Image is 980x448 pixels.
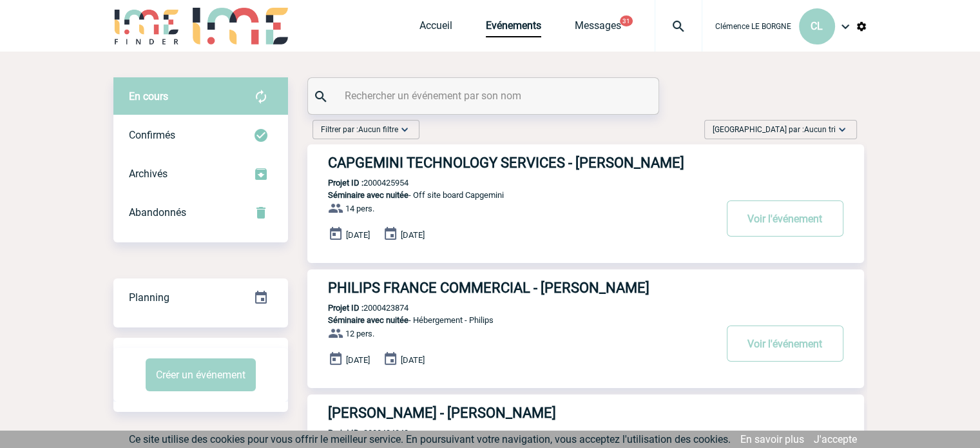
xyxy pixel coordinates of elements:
[328,155,715,171] h3: CAPGEMINI TECHNOLOGY SERVICES - [PERSON_NAME]
[345,204,374,213] span: 14 pers.
[575,19,621,37] a: Messages
[811,20,823,32] span: CL
[307,280,864,296] a: PHILIPS FRANCE COMMERCIAL - [PERSON_NAME]
[113,278,288,316] a: Planning
[328,405,715,421] h3: [PERSON_NAME] - [PERSON_NAME]
[713,123,836,136] span: [GEOGRAPHIC_DATA] par :
[358,125,398,134] span: Aucun filtre
[307,155,864,171] a: CAPGEMINI TECHNOLOGY SERVICES - [PERSON_NAME]
[836,123,849,136] img: baseline_expand_more_white_24dp-b.png
[328,428,363,438] b: Projet ID :
[146,358,256,391] button: Créer un événement
[129,433,731,445] span: Ce site utilise des cookies pour vous offrir le meilleur service. En poursuivant votre navigation...
[328,303,363,313] b: Projet ID :
[113,155,288,193] div: Retrouvez ici tous les événements que vous avez décidé d'archiver
[113,8,180,44] img: IME-Finder
[419,19,452,37] a: Accueil
[804,125,836,134] span: Aucun tri
[307,178,408,188] p: 2000425954
[307,303,408,313] p: 2000423874
[727,326,843,362] button: Voir l'événement
[328,280,715,296] h3: PHILIPS FRANCE COMMERCIAL - [PERSON_NAME]
[113,278,288,317] div: Retrouvez ici tous vos événements organisés par date et état d'avancement
[129,206,186,219] span: Abandonnés
[727,200,843,237] button: Voir l'événement
[341,86,628,105] input: Rechercher un événement par son nom
[401,355,425,365] span: [DATE]
[307,405,864,421] a: [PERSON_NAME] - [PERSON_NAME]
[346,355,370,365] span: [DATE]
[620,15,633,26] button: 31
[113,77,288,116] div: Retrouvez ici tous vos évènements avant confirmation
[715,22,791,31] span: Clémence LE BORGNE
[740,433,804,445] a: En savoir plus
[401,230,425,240] span: [DATE]
[307,428,408,438] p: 2000424842
[307,190,715,200] p: - Off site board Capgemini
[346,230,370,240] span: [DATE]
[321,123,398,136] span: Filtrer par :
[129,291,169,304] span: Planning
[398,123,411,136] img: baseline_expand_more_white_24dp-b.png
[345,329,374,338] span: 12 pers.
[814,433,857,445] a: J'accepte
[129,90,168,102] span: En cours
[129,168,168,180] span: Archivés
[307,315,715,325] p: - Hébergement - Philips
[328,178,363,188] b: Projet ID :
[486,19,541,37] a: Evénements
[113,193,288,232] div: Retrouvez ici tous vos événements annulés
[328,315,408,325] span: Séminaire avec nuitée
[129,129,175,141] span: Confirmés
[328,190,408,200] span: Séminaire avec nuitée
